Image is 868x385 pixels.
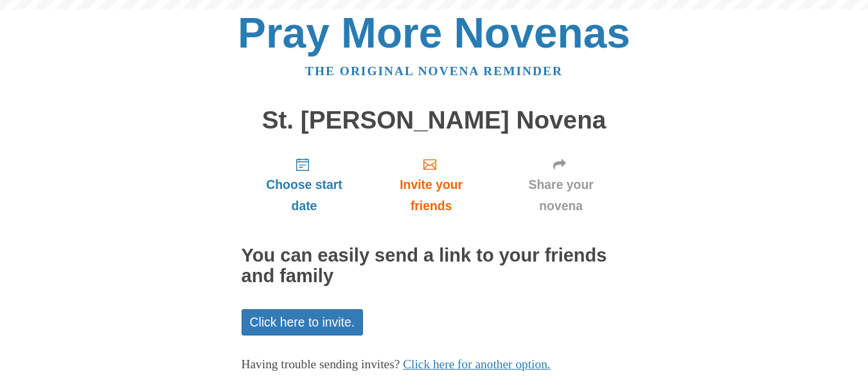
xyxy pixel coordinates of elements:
[242,309,364,336] a: Click here to invite.
[403,357,551,371] a: Click here for another option.
[242,246,627,287] h2: You can easily send a link to your friends and family
[242,107,627,134] h1: St. [PERSON_NAME] Novena
[380,174,482,217] span: Invite your friends
[238,9,630,57] a: Pray More Novenas
[254,174,355,217] span: Choose start date
[242,357,400,371] span: Having trouble sending invites?
[367,147,495,223] a: Invite your friends
[242,147,368,223] a: Choose start date
[305,64,563,78] a: The original novena reminder
[508,174,614,217] span: Share your novena
[495,147,627,223] a: Share your novena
